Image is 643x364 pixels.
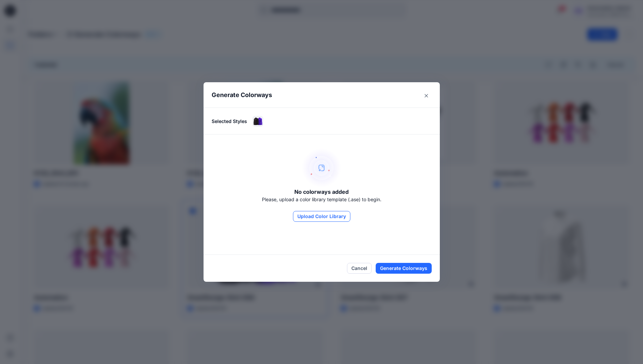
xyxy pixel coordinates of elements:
button: Close [421,90,432,101]
header: Generate Colorways [204,82,440,108]
button: Generate Colorways [376,263,432,274]
h5: No colorways added [294,188,349,196]
button: Cancel [347,263,372,274]
img: SmartDesign Shirt 008 [253,116,263,126]
p: Please, upload a color library template (.ase) to begin. [262,196,381,203]
p: Selected Styles [212,118,247,125]
button: Upload Color Library [293,211,350,222]
img: empty-state-image.svg [302,148,342,188]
